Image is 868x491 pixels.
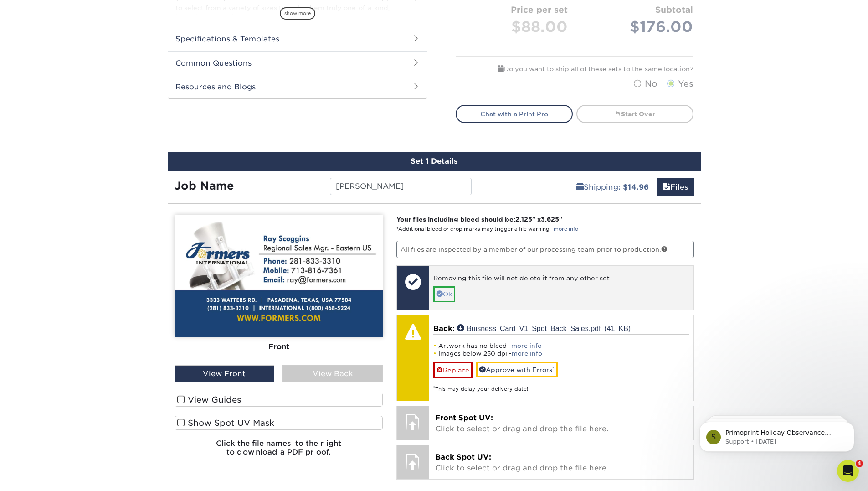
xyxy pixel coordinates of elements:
[457,324,631,331] a: Buisness Card V1 Spot Back Sales.pdf (41 KB)
[554,226,578,232] a: more info
[686,403,868,466] iframe: Intercom notifications message
[175,337,383,357] div: Front
[282,365,383,382] div: View Back
[433,350,689,357] li: Images below 250 dpi -
[2,463,77,488] iframe: Google Customer Reviews
[168,27,427,51] h2: Specifications & Templates
[175,439,383,464] h6: Click the file names to the right to download a PDF proof.
[663,183,670,191] span: files
[512,350,542,357] a: more info
[175,416,383,430] label: Show Spot UV Mask
[570,178,655,196] a: Shipping: $14.96
[657,178,694,196] a: Files
[433,274,689,286] div: Removing this file will not delete it from any other set.
[856,460,863,467] span: 4
[618,183,649,191] b: : $14.96
[511,342,542,349] a: more info
[435,413,687,434] p: Click to select or drag and drop the file here.
[168,75,427,98] h2: Resources and Blogs
[168,152,701,171] div: Set 1 Details
[433,286,455,302] a: Ok
[476,362,558,377] a: Approve with Errors*
[515,216,532,223] span: 2.125
[175,179,234,192] strong: Job Name
[456,105,573,123] a: Chat with a Print Pro
[330,178,472,195] input: Enter a job name
[435,452,687,474] p: Click to select or drag and drop the file here.
[396,216,562,223] strong: Your files including bleed should be: " x "
[433,342,689,350] li: Artwork has no bleed -
[433,362,473,378] a: Replace
[837,460,859,482] iframe: Intercom live chat
[433,324,455,333] span: Back:
[541,216,559,223] span: 3.625
[396,226,578,232] small: *Additional bleed or crop marks may trigger a file warning –
[433,378,689,393] div: This may delay your delivery date!
[396,241,694,258] p: All files are inspected by a member of our processing team prior to production.
[576,105,693,123] a: Start Over
[280,7,315,20] span: show more
[175,393,383,407] label: View Guides
[175,365,275,382] div: View Front
[168,51,427,75] h2: Common Questions
[576,183,584,191] span: shipping
[435,413,493,422] span: Front Spot UV:
[435,453,491,461] span: Back Spot UV:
